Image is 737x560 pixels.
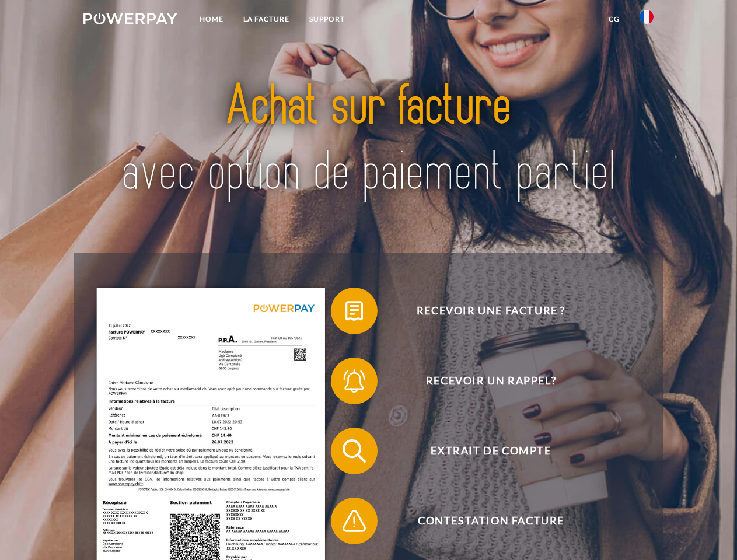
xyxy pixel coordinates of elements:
[331,428,634,474] button: Extrait de compte
[348,498,634,544] span: Contestation Facture
[348,358,634,404] span: Recevoir un rappel?
[640,10,654,24] img: fr
[331,288,634,334] button: Recevoir une facture ?
[331,358,634,404] button: Recevoir un rappel?
[599,9,630,30] a: CG
[340,366,369,395] img: qb_bell.svg
[190,9,233,30] a: Home
[348,288,634,334] span: Recevoir une facture ?
[348,428,634,474] span: Extrait de compte
[331,498,634,544] button: Contestation Facture
[83,13,177,24] img: logo-powerpay-white.svg
[340,296,369,325] img: qb_bill.svg
[299,9,355,30] a: Support
[233,9,299,30] a: LA FACTURE
[111,56,626,223] img: title-powerpay_fr.svg
[340,436,369,466] img: qb_search.svg
[340,506,369,535] img: qb_warning.svg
